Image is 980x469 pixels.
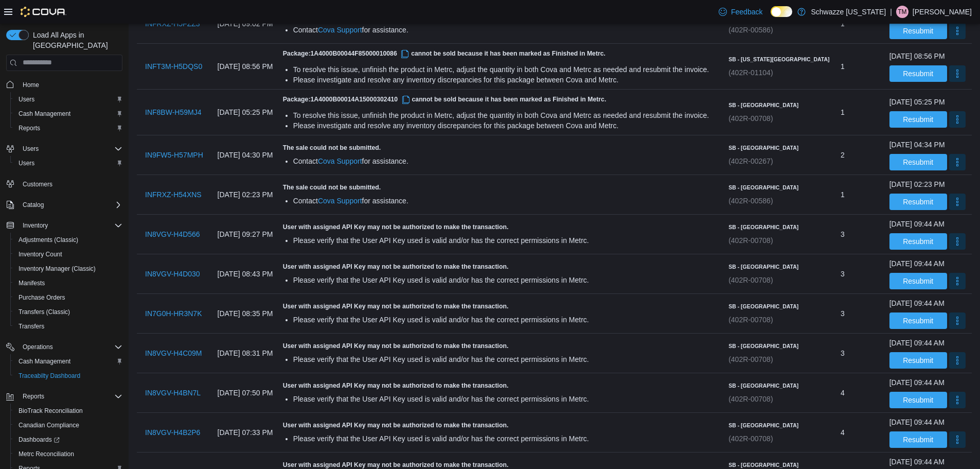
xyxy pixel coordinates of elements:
span: 1A4000B00044F85000010086 [310,50,411,57]
button: INFT3M-H5DQS0 [141,56,206,77]
button: Inventory [2,218,127,233]
span: Dark Mode [771,17,771,18]
button: Users [19,143,43,155]
button: Manifests [10,276,127,290]
span: 4 [841,426,845,439]
button: Operations [2,340,127,354]
span: 3 [841,268,845,280]
button: Cash Management [10,107,127,121]
div: Please verify that the User API Key used is valid and/or has the correct permissions in Metrc. [293,275,721,285]
div: Contact for assistance. [293,156,721,166]
span: Resubmit [903,316,933,326]
h6: SB - [GEOGRAPHIC_DATA] [728,144,798,152]
a: Feedback [715,2,767,22]
span: Purchase Orders [19,293,65,302]
button: Reports [19,390,48,403]
h6: SB - [GEOGRAPHIC_DATA] [728,461,798,469]
button: Resubmit [889,111,947,128]
span: Cash Management [14,355,122,368]
span: Inventory [23,221,48,230]
a: Canadian Compliance [14,419,83,431]
button: INFRXZ-H54XNS [141,184,206,205]
button: IN8VGV-H4C09M [141,343,206,363]
span: Canadian Compliance [19,421,79,429]
div: [DATE] 08:56 PM [213,56,279,77]
span: Manifests [14,277,122,289]
h5: Package: cannot be sold because it has been marked as Finished in Metrc. [283,94,721,106]
p: [PERSON_NAME] [913,6,972,18]
span: Users [14,93,122,106]
span: (402R-00708) [728,276,773,284]
button: INFRXZ-H5FZZ3 [141,13,204,34]
span: Cash Management [19,110,70,118]
span: INF8BW-H59MJ4 [145,107,201,117]
div: [DATE] 07:50 PM [213,383,279,403]
h5: User with assigned API Key may not be authorized to make the transaction. [283,302,721,310]
span: 1 [841,60,845,73]
span: Home [19,78,122,91]
span: Purchase Orders [14,291,122,304]
span: Inventory Count [19,250,62,258]
a: Customers [19,178,57,190]
span: 4 [841,387,845,399]
span: Reports [14,122,122,134]
span: Users [14,157,122,169]
span: Transfers (Classic) [14,306,122,318]
button: IN7G0H-HR3N7K [141,303,206,324]
button: Adjustments (Classic) [10,233,127,247]
span: Resubmit [903,114,933,125]
a: Inventory Manager (Classic) [14,263,100,275]
span: Reports [19,390,122,403]
div: Please verify that the User API Key used is valid and/or has the correct permissions in Metrc. [293,433,721,444]
button: Resubmit [889,233,947,250]
span: (402R-00586) [728,197,773,205]
h5: User with assigned API Key may not be authorized to make the transaction. [283,381,721,390]
a: Manifests [14,277,49,289]
span: Transfers (Classic) [19,308,70,316]
a: Cova Support [318,157,362,165]
button: Home [2,77,127,92]
h5: The sale could not be submitted. [283,144,721,152]
h5: User with assigned API Key may not be authorized to make the transaction. [283,421,721,429]
img: Cova [21,7,66,17]
span: Resubmit [903,68,933,79]
span: Operations [19,341,122,353]
span: 2 [841,149,845,161]
button: Reports [2,389,127,404]
span: BioTrack Reconciliation [14,405,122,417]
span: INFRXZ-H54XNS [145,189,202,200]
span: Cash Management [14,108,122,120]
button: Resubmit [889,23,947,39]
button: More [949,194,966,210]
span: Users [19,143,122,155]
button: Resubmit [889,273,947,289]
a: Dashboards [14,433,64,446]
div: [DATE] 04:30 PM [213,145,279,165]
div: Please investigate and resolve any inventory discrepancies for this package between Cova and Metrc. [293,75,721,85]
div: [DATE] 09:44 AM [889,298,945,308]
div: [DATE] 09:02 PM [213,13,279,34]
button: Users [2,142,127,156]
span: TM [898,6,906,18]
div: Please verify that the User API Key used is valid and/or has the correct permissions in Metrc. [293,315,721,325]
button: More [949,233,966,250]
h6: SB - [GEOGRAPHIC_DATA] [728,183,798,192]
span: IN9FW5-H57MPH [145,150,203,160]
button: Resubmit [889,392,947,408]
button: More [949,154,966,170]
div: Thomas Maxwell [896,6,908,18]
a: Traceabilty Dashboard [14,370,84,382]
div: Please verify that the User API Key used is valid and/or has the correct permissions in Metrc. [293,394,721,404]
a: BioTrack Reconciliation [14,405,87,417]
h6: SB - [GEOGRAPHIC_DATA] [728,381,798,390]
div: Please verify that the User API Key used is valid and/or has the correct permissions in Metrc. [293,235,721,246]
h5: Package: cannot be sold because it has been marked as Finished in Metrc. [283,48,721,60]
span: Resubmit [903,355,933,366]
span: Resubmit [903,435,933,445]
a: Cova Support [318,197,362,205]
span: IN8VGV-H4B2P6 [145,427,200,438]
a: Home [19,79,43,91]
button: Resubmit [889,194,947,210]
div: [DATE] 08:35 PM [213,303,279,324]
span: Resubmit [903,157,933,167]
